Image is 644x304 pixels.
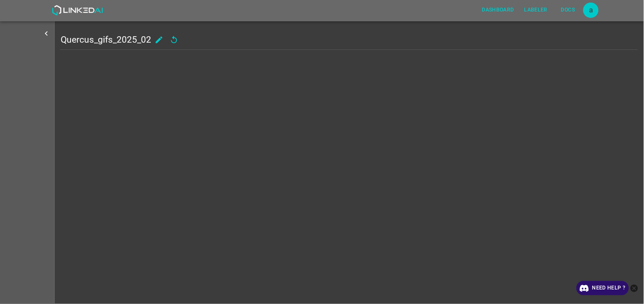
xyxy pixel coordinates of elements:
h5: Quercus_gifs_2025_02 [61,34,151,46]
a: Docs [553,1,583,19]
button: show more [38,26,54,41]
button: Open settings [583,3,599,18]
a: Labeler [519,1,553,19]
a: Need Help ? [577,281,629,295]
div: a [583,3,599,18]
button: Dashboard [479,3,518,17]
button: Labeler [521,3,551,17]
button: Docs [554,3,582,17]
a: Dashboard [477,1,519,19]
button: add to shopping cart [151,32,167,48]
img: LinkedAI [52,5,103,15]
button: close-help [629,281,640,295]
